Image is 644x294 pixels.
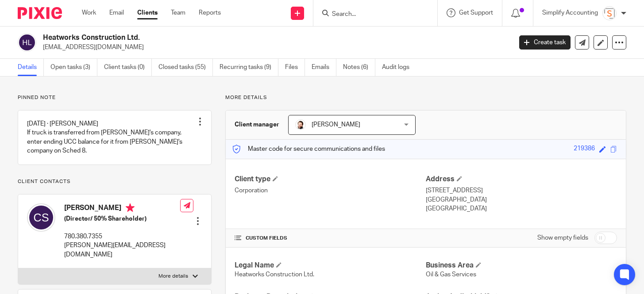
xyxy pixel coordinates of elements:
a: Open tasks (3) [50,59,97,76]
p: [STREET_ADDRESS] [426,186,617,195]
img: Screenshot%202023-11-29%20141159.png [602,6,617,20]
input: Search [331,11,411,19]
p: Simplify Accounting [542,8,598,17]
i: Primary [126,203,135,212]
span: Oil & Gas Services [426,271,476,278]
a: Email [109,8,124,17]
p: 780.380.7355 [64,232,180,241]
p: Corporation [235,186,426,195]
a: Notes (6) [343,59,375,76]
img: Jayde%20Headshot.jpg [295,119,306,130]
a: Work [82,8,96,17]
span: Get Support [459,10,493,16]
label: Show empty fields [537,233,588,242]
a: Clients [137,8,158,17]
h4: Legal Name [235,261,426,270]
img: svg%3E [18,33,36,52]
h2: Heatworks Construction Ltd. [43,33,413,42]
p: [GEOGRAPHIC_DATA] [426,204,617,213]
p: [EMAIL_ADDRESS][DOMAIN_NAME] [43,43,506,52]
h4: [PERSON_NAME] [64,203,180,214]
a: Reports [199,8,221,17]
img: Pixie [18,7,62,19]
a: Files [285,59,305,76]
img: svg%3E [27,203,55,232]
h4: Client type [235,175,426,184]
p: Master code for secure communications and files [232,145,385,153]
p: Pinned note [18,94,212,101]
p: [PERSON_NAME][EMAIL_ADDRESS][DOMAIN_NAME] [64,241,180,259]
h4: CUSTOM FIELDS [235,235,426,242]
h4: Business Area [426,261,617,270]
span: [PERSON_NAME] [312,122,360,128]
h3: Client manager [235,120,279,129]
span: Heatworks Construction Ltd. [235,271,314,278]
p: [GEOGRAPHIC_DATA] [426,195,617,204]
h4: Address [426,175,617,184]
a: Details [18,59,44,76]
a: Emails [312,59,336,76]
p: More details [225,94,626,101]
a: Audit logs [382,59,416,76]
div: 219386 [574,144,595,154]
a: Recurring tasks (9) [220,59,278,76]
a: Create task [519,35,571,50]
a: Client tasks (0) [104,59,152,76]
a: Closed tasks (55) [158,59,213,76]
p: More details [158,273,188,280]
a: Team [171,8,185,17]
p: Client contacts [18,178,212,185]
h5: (Director/ 50% Shareholder) [64,214,180,223]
